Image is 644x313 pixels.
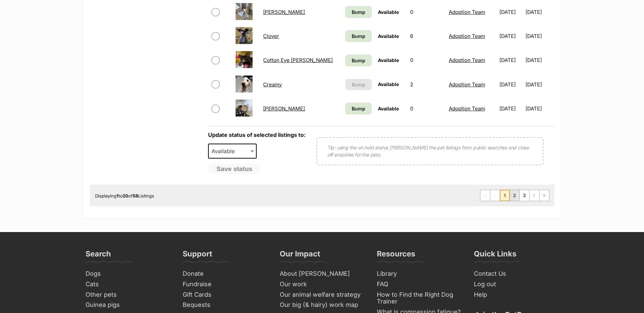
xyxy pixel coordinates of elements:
[263,105,305,112] a: [PERSON_NAME]
[352,33,365,40] span: Bump
[497,24,525,48] td: [DATE]
[449,57,485,63] a: Adoption Team
[277,269,367,279] a: About [PERSON_NAME]
[449,33,485,39] a: Adoption Team
[497,0,525,24] td: [DATE]
[263,9,305,15] a: [PERSON_NAME]
[407,24,445,48] td: 6
[352,105,365,112] span: Bump
[407,48,445,72] td: 0
[277,279,367,290] a: Our work
[208,131,306,138] label: Update status of selected listings to:
[277,300,367,310] a: Our big (& hairy) work map
[263,57,333,63] a: Cotton Eye [PERSON_NAME]
[497,48,525,72] td: [DATE]
[510,190,519,201] a: Page 2
[407,0,445,24] td: 0
[378,106,399,111] span: Available
[352,57,365,64] span: Bump
[83,300,173,310] a: Guinea pigs
[378,9,399,15] span: Available
[490,190,500,201] span: Previous page
[209,146,241,156] span: Available
[263,33,279,39] a: Clover
[497,97,525,120] td: [DATE]
[449,105,485,112] a: Adoption Team
[345,103,371,114] a: Bump
[374,290,464,307] a: How to Find the Right Dog Trainer
[180,279,270,290] a: Fundraise
[471,290,562,300] a: Help
[345,6,371,18] a: Bump
[377,249,415,263] h3: Resources
[374,279,464,290] a: FAQ
[327,144,533,158] p: Tip: using the on hold status [PERSON_NAME] the pet listings from public searches and close off e...
[480,190,549,201] nav: Pagination
[539,190,549,201] a: Last page
[497,73,525,96] td: [DATE]
[280,249,320,263] h3: Our Impact
[123,193,128,199] strong: 20
[449,81,485,88] a: Adoption Team
[116,193,118,199] strong: 1
[180,300,270,310] a: Bequests
[378,57,399,63] span: Available
[480,190,490,201] span: First page
[471,269,562,279] a: Contact Us
[133,193,138,199] strong: 58
[378,81,399,87] span: Available
[474,249,516,263] h3: Quick Links
[526,0,554,24] td: [DATE]
[83,290,173,300] a: Other pets
[500,190,510,201] span: Page 1
[183,249,212,263] h3: Support
[526,97,554,120] td: [DATE]
[86,249,111,263] h3: Search
[277,290,367,300] a: Our animal welfare strategy
[352,81,365,88] span: Bump
[449,9,485,15] a: Adoption Team
[208,164,261,174] button: Save status
[471,279,562,290] a: Log out
[180,290,270,300] a: Gift Cards
[407,97,445,120] td: 0
[520,190,529,201] a: Page 3
[345,79,371,90] button: Bump
[208,144,257,159] span: Available
[352,8,365,16] span: Bump
[378,33,399,39] span: Available
[83,269,173,279] a: Dogs
[374,269,464,279] a: Library
[407,73,445,96] td: 2
[180,269,270,279] a: Donate
[526,73,554,96] td: [DATE]
[83,279,173,290] a: Cats
[345,55,371,66] a: Bump
[263,81,282,88] a: Creamy
[95,193,154,199] span: Displaying to of Listings
[526,24,554,48] td: [DATE]
[526,48,554,72] td: [DATE]
[530,190,539,201] a: Next page
[345,30,371,42] a: Bump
